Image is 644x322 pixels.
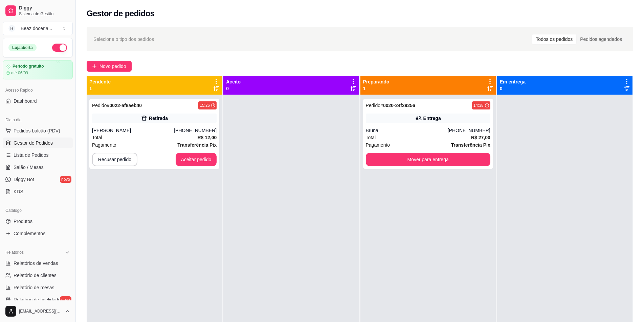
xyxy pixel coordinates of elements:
[3,22,73,35] button: Select a team
[473,103,484,108] div: 14:38
[366,103,381,108] span: Pedido
[14,284,54,291] span: Relatório de mesas
[13,64,44,69] article: Período gratuito
[3,294,73,305] a: Relatório de fidelidadenovo
[3,258,73,269] a: Relatórios de vendas
[3,115,73,125] div: Dia a dia
[366,134,376,141] span: Total
[19,308,62,314] span: [EMAIL_ADDRESS][DOMAIN_NAME]
[14,98,37,104] span: Dashboard
[174,127,217,134] div: [PHONE_NUMBER]
[226,78,241,85] p: Aceito
[14,230,45,237] span: Complementos
[197,135,217,140] strong: R$ 12,00
[448,127,490,134] div: [PHONE_NUMBER]
[92,103,107,108] span: Pedido
[363,78,390,85] p: Preparando
[423,115,441,122] div: Entrega
[177,142,217,148] strong: Transferência Pix
[3,270,73,281] a: Relatório de clientes
[3,216,73,227] a: Produtos
[14,164,44,171] span: Salão / Mesas
[3,125,73,136] button: Pedidos balcão (PDV)
[366,127,448,134] div: Bruna
[14,127,60,134] span: Pedidos balcão (PDV)
[226,85,241,92] p: 0
[3,186,73,197] a: KDS
[14,188,23,195] span: KDS
[149,115,168,122] div: Retirada
[532,34,576,44] div: Todos os pedidos
[14,260,58,267] span: Relatórios de vendas
[200,103,210,108] div: 15:26
[107,103,142,108] strong: # 0022-af8aeb40
[3,3,73,19] a: DiggySistema de Gestão
[92,141,116,149] span: Pagamento
[99,63,126,70] span: Novo pedido
[14,296,61,303] span: Relatório de fidelidade
[3,282,73,293] a: Relatório de mesas
[3,60,73,79] a: Período gratuitoaté 06/09
[14,218,32,225] span: Produtos
[14,140,53,146] span: Gestor de Pedidos
[89,85,111,92] p: 1
[366,153,490,166] button: Mover para entrega
[19,5,70,11] span: Diggy
[87,61,132,72] button: Novo pedido
[500,85,526,92] p: 0
[3,138,73,148] a: Gestor de Pedidos
[14,152,49,158] span: Lista de Pedidos
[3,150,73,160] a: Lista de Pedidos
[14,176,34,183] span: Diggy Bot
[3,85,73,96] div: Acesso Rápido
[8,25,15,32] span: B
[5,250,24,255] span: Relatórios
[92,134,102,141] span: Total
[8,44,37,51] div: Loja aberta
[11,70,28,76] article: até 06/09
[21,25,52,32] div: Beaz doceria ...
[92,64,97,69] span: plus
[366,141,390,149] span: Pagamento
[93,35,154,43] span: Selecione o tipo dos pedidos
[87,8,155,19] h2: Gestor de pedidos
[3,228,73,239] a: Complementos
[3,162,73,173] a: Salão / Mesas
[19,11,70,17] span: Sistema de Gestão
[176,153,217,166] button: Aceitar pedido
[451,142,490,148] strong: Transferência Pix
[471,135,490,140] strong: R$ 27,00
[89,78,111,85] p: Pendente
[14,272,57,279] span: Relatório de clientes
[500,78,526,85] p: Em entrega
[92,153,137,166] button: Recusar pedido
[576,34,626,44] div: Pedidos agendados
[3,174,73,185] a: Diggy Botnovo
[3,303,73,319] button: [EMAIL_ADDRESS][DOMAIN_NAME]
[3,205,73,216] div: Catálogo
[92,127,174,134] div: [PERSON_NAME]
[52,44,67,52] button: Alterar Status
[3,96,73,106] a: Dashboard
[380,103,415,108] strong: # 0020-24f29256
[363,85,390,92] p: 1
